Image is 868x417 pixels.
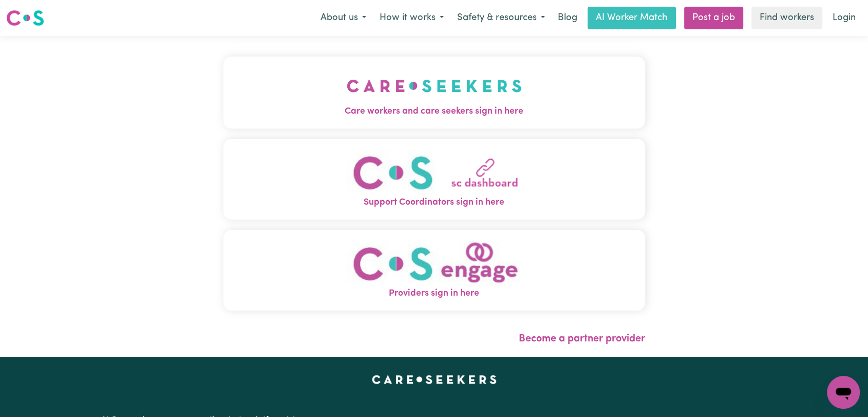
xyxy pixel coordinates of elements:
[519,334,645,344] a: Become a partner provider
[314,7,373,29] button: About us
[223,139,645,220] button: Support Coordinators sign in here
[826,7,862,29] a: Login
[373,7,450,29] button: How it works
[684,7,743,29] a: Post a job
[372,375,497,384] a: Careseekers home page
[223,105,645,118] span: Care workers and care seekers sign in here
[450,7,552,29] button: Safety & resources
[588,7,676,29] a: AI Worker Match
[552,7,583,29] a: Blog
[827,376,860,409] iframe: Button to launch messaging window
[6,9,44,27] img: Careseekers logo
[6,6,44,30] a: Careseekers logo
[223,57,645,129] button: Care workers and care seekers sign in here
[223,287,645,300] span: Providers sign in here
[223,196,645,209] span: Support Coordinators sign in here
[223,230,645,311] button: Providers sign in here
[751,7,822,29] a: Find workers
